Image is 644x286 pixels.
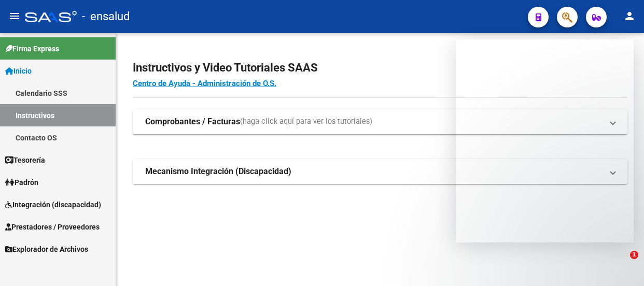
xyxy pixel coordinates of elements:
span: (haga click aquí para ver los tutoriales) [240,116,372,127]
mat-icon: person [623,10,636,22]
iframe: Intercom live chat [609,251,634,276]
mat-expansion-panel-header: Comprobantes / Facturas(haga click aquí para ver los tutoriales) [133,109,627,134]
strong: Mecanismo Integración (Discapacidad) [145,166,291,177]
mat-icon: menu [8,10,21,22]
span: Firma Express [5,43,59,54]
span: - ensalud [82,5,130,28]
mat-expansion-panel-header: Mecanismo Integración (Discapacidad) [133,159,627,184]
span: 1 [630,251,638,259]
span: Integración (discapacidad) [5,199,101,210]
a: Centro de Ayuda - Administración de O.S. [133,79,276,88]
span: Inicio [5,65,32,77]
span: Explorador de Archivos [5,244,88,255]
h2: Instructivos y Video Tutoriales SAAS [133,58,627,78]
span: Tesorería [5,154,45,166]
strong: Comprobantes / Facturas [145,116,240,127]
iframe: Intercom live chat mensaje [456,39,634,242]
span: Prestadores / Proveedores [5,221,100,233]
span: Padrón [5,177,38,188]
